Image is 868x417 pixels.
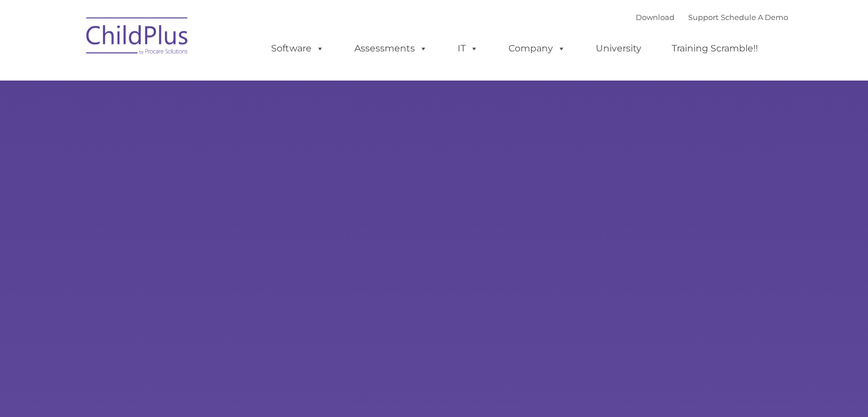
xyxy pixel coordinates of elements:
[80,9,195,66] img: ChildPlus by Procare Solutions
[584,37,653,60] a: University
[343,37,439,60] a: Assessments
[688,13,718,22] a: Support
[636,13,675,22] a: Download
[660,37,769,60] a: Training Scramble!!
[260,37,336,60] a: Software
[721,13,788,22] a: Schedule A Demo
[497,37,577,60] a: Company
[636,13,788,22] font: |
[446,37,490,60] a: IT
